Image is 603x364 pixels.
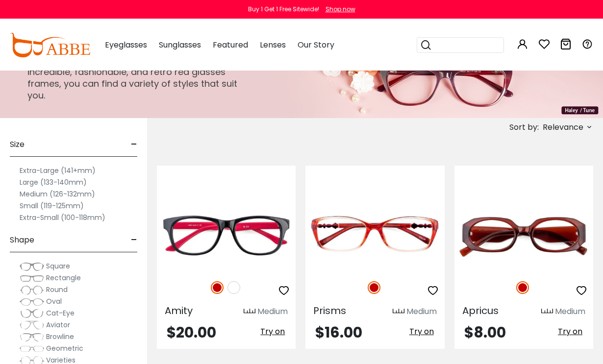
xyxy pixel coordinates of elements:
span: Relevance [543,119,583,136]
span: Try on [260,326,285,337]
span: Rectangle [46,273,81,283]
span: Lenses [260,39,286,50]
span: Sunglasses [159,39,201,50]
div: Buy 1 Get 1 Free Sitewide! [248,5,319,14]
span: Square [46,261,70,271]
label: Medium (126-132mm) [20,188,95,200]
img: White [227,281,240,294]
span: $20.00 [167,322,216,343]
img: Geometric.png [20,344,44,354]
img: size ruler [393,308,404,315]
span: Aviator [46,320,70,330]
button: Try on [406,325,437,338]
img: Red Apricus - Acetate ,Universal Bridge Fit [454,201,593,270]
img: Red [211,281,224,294]
span: Browline [46,332,74,341]
img: size ruler [244,308,255,315]
span: Apricus [462,304,499,317]
span: Try on [409,326,434,337]
img: Aviator.png [20,320,44,330]
img: Red [368,281,380,294]
span: Eyeglasses [105,39,147,50]
span: Shape [10,228,34,252]
label: Extra-Small (100-118mm) [20,212,105,223]
label: Small (119-125mm) [20,200,84,212]
span: Featured [213,39,248,50]
a: Shop now [321,5,355,13]
button: Try on [555,325,585,338]
div: Medium [406,306,437,317]
span: Our Story [298,39,334,50]
label: Extra-Large (141+mm) [20,165,96,176]
img: Square.png [20,262,44,271]
span: Oval [46,296,62,306]
span: - [131,133,137,156]
img: Red [516,281,529,294]
img: Browline.png [20,332,44,342]
img: size ruler [541,308,553,315]
span: Amity [165,304,193,317]
span: Prisms [313,304,346,317]
span: Sort by: [509,121,539,133]
span: Size [10,133,25,156]
div: Medium [257,306,288,317]
span: Round [46,285,68,294]
img: Cat-Eye.png [20,309,44,318]
img: Round.png [20,285,44,295]
div: Medium [555,306,585,317]
img: Oval.png [20,297,44,307]
img: Red Amity - Acetate ,Universal Bridge Fit [157,201,296,270]
span: Geometric [46,343,83,353]
img: Rectangle.png [20,273,44,283]
img: abbeglasses.com [10,33,90,57]
span: Try on [558,326,582,337]
span: $8.00 [464,322,506,343]
div: Shop now [326,5,355,14]
span: $16.00 [315,322,362,343]
label: Large (133-140mm) [20,176,87,188]
button: Try on [257,325,288,338]
img: Red Prisms - TR ,Universal Bridge Fit [305,201,444,270]
span: - [131,228,137,252]
span: Cat-Eye [46,308,75,318]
